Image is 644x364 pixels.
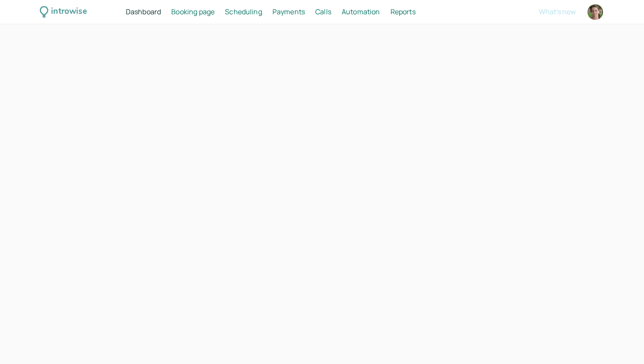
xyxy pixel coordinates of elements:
iframe: Chat Widget [601,322,644,364]
a: Dashboard [126,6,161,18]
button: What's new [539,8,576,16]
a: introwise [40,5,87,19]
a: Booking page [171,6,215,18]
span: Dashboard [126,7,161,16]
a: Calls [315,6,331,18]
span: Automation [342,7,380,16]
a: Reports [390,6,415,18]
a: Automation [342,6,380,18]
a: Scheduling [225,6,262,18]
span: Calls [315,7,331,16]
div: introwise [51,5,87,19]
a: Payments [272,6,305,18]
a: Account [586,3,604,21]
span: Payments [272,7,305,16]
span: Booking page [171,7,215,16]
span: What's new [539,7,576,16]
span: Scheduling [225,7,262,16]
span: Reports [390,7,415,16]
